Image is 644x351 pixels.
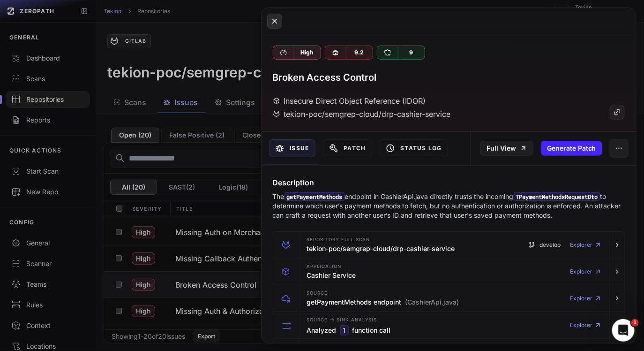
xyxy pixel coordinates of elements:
button: Application Cashier Service Explorer [273,259,625,285]
button: Status Log [380,139,448,157]
span: Repository Full scan [307,237,370,242]
button: Generate Patch [541,141,602,156]
span: Application [307,264,342,269]
button: Issue [269,139,315,157]
button: Patch [323,139,372,157]
iframe: Intercom live chat [612,319,635,342]
h3: Analyzed function call [307,325,391,336]
a: Explorer [570,316,602,335]
h3: tekion-poc/semgrep-cloud/drp-cashier-service [307,244,455,253]
button: Source getPaymentMethods endpoint (CashierApi.java) Explorer [273,285,625,312]
button: Repository Full scan tekion-poc/semgrep-cloud/drp-cashier-service develop Explorer [273,232,625,258]
code: getPaymentMethods [285,192,345,201]
h3: getPaymentMethods endpoint [307,298,459,307]
h4: Description [273,177,625,188]
button: Source -> Sink Analysis Analyzed 1 function call Explorer [273,312,625,338]
span: develop [539,241,561,249]
span: Source Sink Analysis [307,316,377,323]
a: Full View [480,141,533,156]
h3: Cashier Service [307,271,356,280]
code: 1 [340,325,349,336]
span: Source [307,291,328,296]
p: The endpoint in CashierApi.java directly trusts the incoming to determine which user’s payment me... [273,192,625,220]
span: -> [329,316,335,323]
a: Explorer [570,289,602,308]
a: Explorer [570,262,602,281]
a: Explorer [570,236,602,254]
div: tekion-poc/semgrep-cloud/drp-cashier-service [273,108,451,120]
code: TPaymentMethodsRequestDto [514,192,600,201]
span: 1 [631,319,639,327]
span: (CashierApi.java) [405,298,459,307]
